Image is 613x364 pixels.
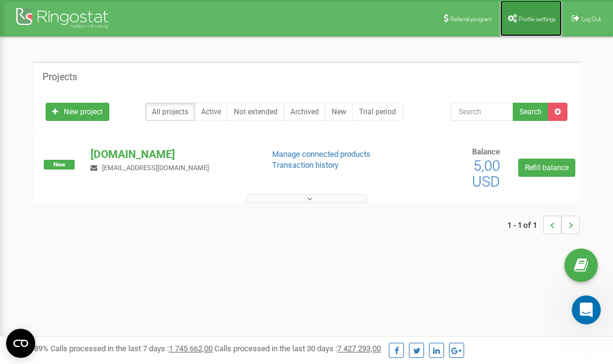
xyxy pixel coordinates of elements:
[102,164,209,172] span: [EMAIL_ADDRESS][DOMAIN_NAME]
[44,160,75,170] span: New
[194,103,228,121] a: Active
[519,16,556,22] span: Profile settings
[43,72,77,83] h5: Projects
[50,344,213,353] span: Calls processed in the last 7 days :
[581,16,601,22] span: Log Out
[169,344,213,353] u: 1 745 662,00
[46,103,109,121] a: New project
[450,16,492,22] span: Referral program
[513,103,549,121] button: Search
[6,329,35,358] button: Open CMP widget
[451,103,513,121] input: Search
[91,146,252,162] p: [DOMAIN_NAME]
[507,216,543,234] span: 1 - 1 of 1
[325,103,353,121] a: New
[214,344,381,353] span: Calls processed in the last 30 days :
[472,147,500,156] span: Balance
[227,103,284,121] a: Not extended
[572,295,601,325] iframe: Intercom live chat
[337,344,381,353] u: 7 427 293,00
[518,159,575,177] a: Refill balance
[352,103,403,121] a: Trial period
[284,103,326,121] a: Archived
[272,160,338,170] a: Transaction history
[272,149,371,159] a: Manage connected products
[507,204,580,246] nav: ...
[145,103,195,121] a: All projects
[472,157,500,190] span: 5,00 USD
